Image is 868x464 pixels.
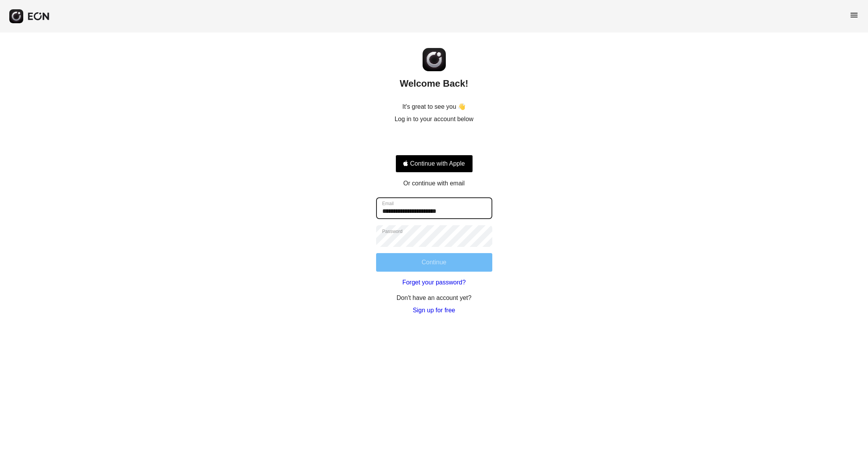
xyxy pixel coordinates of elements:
[395,155,473,173] button: Signin with apple ID
[376,253,492,272] button: Continue
[382,200,394,207] label: Email
[849,10,859,20] span: menu
[403,179,464,188] p: Or continue with email
[382,228,403,235] label: Password
[397,293,471,303] p: Don't have an account yet?
[392,132,477,149] iframe: Sign in with Google Button
[395,115,474,124] p: Log in to your account below
[413,306,455,315] a: Sign up for free
[400,77,468,90] h2: Welcome Back!
[402,102,466,111] p: It's great to see you 👋
[402,278,466,287] a: Forget your password?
